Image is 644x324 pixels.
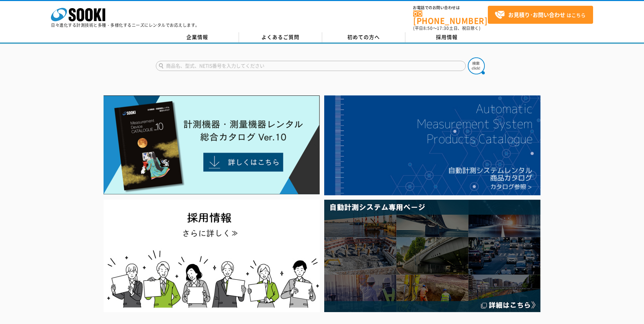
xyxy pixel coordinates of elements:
span: はこちら [495,10,586,20]
span: 初めての方へ [347,33,380,41]
p: 日々進化する計測技術と多種・多様化するニーズにレンタルでお応えします。 [51,23,200,27]
a: 企業情報 [156,32,239,42]
input: 商品名、型式、NETIS番号を入力してください [156,61,466,71]
span: (平日 ～ 土日、祝日除く) [413,25,480,31]
img: Catalog Ver10 [104,95,320,195]
strong: お見積り･お問い合わせ [508,11,565,19]
img: 自動計測システム専用ページ [324,200,540,312]
a: 採用情報 [405,32,489,42]
a: よくあるご質問 [239,32,322,42]
span: お電話でのお問い合わせは [413,6,488,10]
img: SOOKI recruit [104,200,320,312]
a: 初めての方へ [322,32,405,42]
img: btn_search.png [468,57,485,74]
img: 自動計測システムカタログ [324,95,540,195]
a: [PHONE_NUMBER] [413,11,488,24]
span: 17:30 [437,25,449,31]
span: 8:50 [423,25,433,31]
a: お見積り･お問い合わせはこちら [488,6,593,24]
